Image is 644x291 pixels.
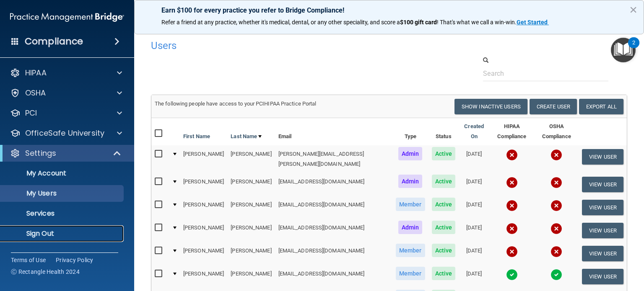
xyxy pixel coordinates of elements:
span: ! That's what we call a win-win. [437,19,517,26]
a: Get Started [517,19,549,26]
td: [PERSON_NAME] [180,196,227,219]
img: cross.ca9f0e7f.svg [506,149,518,161]
button: View User [582,269,623,284]
h4: Users [151,40,423,51]
td: [PERSON_NAME] [180,265,227,288]
td: [DATE] [459,219,489,242]
img: cross.ca9f0e7f.svg [551,200,562,211]
span: Active [432,221,456,234]
button: View User [582,177,623,192]
img: cross.ca9f0e7f.svg [506,223,518,234]
td: [PERSON_NAME] [180,173,227,196]
a: Export All [579,99,623,114]
span: Admin [398,221,423,234]
td: [PERSON_NAME] [227,242,275,265]
button: View User [582,246,623,261]
span: Member [396,244,425,257]
td: [PERSON_NAME] [227,145,275,173]
p: OSHA [25,88,46,98]
img: cross.ca9f0e7f.svg [551,177,562,188]
td: [PERSON_NAME] [180,145,227,173]
img: cross.ca9f0e7f.svg [551,149,562,161]
a: Settings [10,148,122,158]
button: Create User [530,99,577,114]
img: cross.ca9f0e7f.svg [506,246,518,258]
strong: Get Started [517,19,548,26]
td: [PERSON_NAME] [180,219,227,242]
td: [PERSON_NAME] [227,265,275,288]
button: Show Inactive Users [454,99,527,114]
td: [EMAIL_ADDRESS][DOMAIN_NAME] [275,219,392,242]
a: PCI [10,108,122,118]
td: [EMAIL_ADDRESS][DOMAIN_NAME] [275,196,392,219]
button: View User [582,149,623,165]
a: Last Name [231,131,262,142]
td: [PERSON_NAME] [227,219,275,242]
p: My Account [5,169,120,178]
td: [DATE] [459,145,489,173]
td: [DATE] [459,242,489,265]
button: View User [582,200,623,215]
strong: $100 gift card [400,19,437,26]
td: [DATE] [459,173,489,196]
span: Ⓒ Rectangle Health 2024 [11,268,80,276]
a: OfficeSafe University [10,128,122,138]
span: Admin [398,175,423,188]
p: Settings [25,148,56,158]
a: OSHA [10,88,122,98]
a: First Name [183,131,210,142]
span: Active [432,147,456,160]
td: [DATE] [459,265,489,288]
p: OfficeSafe University [25,128,104,138]
span: The following people have access to your PCIHIPAA Practice Portal [155,100,317,107]
img: tick.e7d51cea.svg [506,269,518,281]
td: [PERSON_NAME][EMAIL_ADDRESS][PERSON_NAME][DOMAIN_NAME] [275,145,392,173]
input: Search [483,66,608,81]
span: Member [396,198,425,211]
button: Close [629,3,637,16]
span: Member [396,267,425,280]
p: Earn $100 for every practice you refer to Bridge Compliance! [161,6,617,14]
img: cross.ca9f0e7f.svg [506,177,518,188]
div: 2 [632,43,635,54]
h4: Compliance [25,36,83,47]
td: [EMAIL_ADDRESS][DOMAIN_NAME] [275,242,392,265]
td: [PERSON_NAME] [227,196,275,219]
p: Services [5,209,120,218]
img: PMB logo [10,9,124,26]
td: [EMAIL_ADDRESS][DOMAIN_NAME] [275,265,392,288]
button: View User [582,223,623,238]
th: Email [275,118,392,145]
p: Sign Out [5,229,120,238]
span: Active [432,244,456,257]
a: Privacy Policy [56,256,93,264]
a: Created On [462,121,486,142]
a: Terms of Use [11,256,46,264]
td: [EMAIL_ADDRESS][DOMAIN_NAME] [275,173,392,196]
th: OSHA Compliance [534,118,579,145]
td: [DATE] [459,196,489,219]
span: Refer a friend at any practice, whether it's medical, dental, or any other speciality, and score a [161,19,400,26]
img: cross.ca9f0e7f.svg [506,200,518,211]
th: HIPAA Compliance [489,118,534,145]
td: [PERSON_NAME] [180,242,227,265]
th: Type [392,118,428,145]
span: Admin [398,147,423,160]
span: Active [432,198,456,211]
img: cross.ca9f0e7f.svg [551,246,562,258]
img: cross.ca9f0e7f.svg [551,223,562,234]
span: Active [432,267,456,280]
span: Active [432,175,456,188]
p: PCI [25,108,37,118]
p: My Users [5,189,120,198]
button: Open Resource Center, 2 new notifications [611,38,636,62]
th: Status [428,118,459,145]
td: [PERSON_NAME] [227,173,275,196]
a: HIPAA [10,68,122,78]
img: tick.e7d51cea.svg [551,269,562,281]
p: HIPAA [25,68,47,78]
